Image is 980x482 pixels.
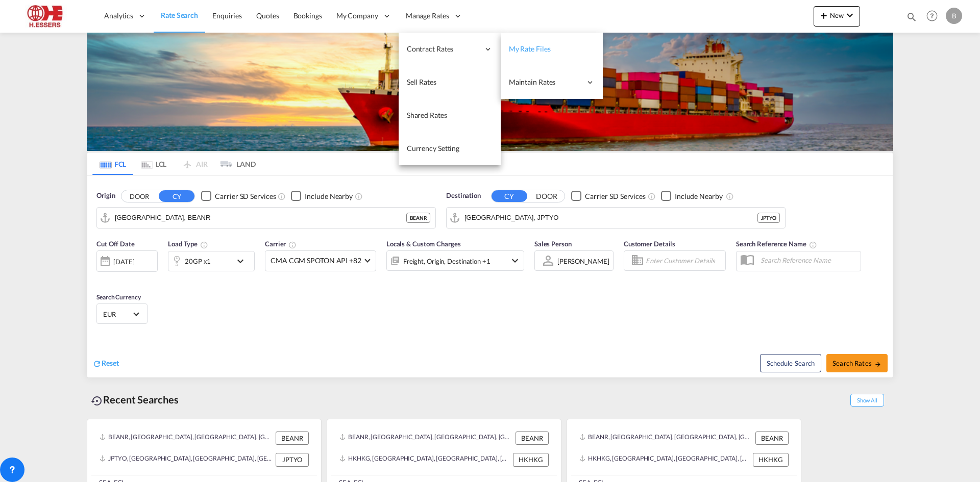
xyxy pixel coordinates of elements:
[646,253,722,268] input: Enter Customer Details
[814,6,860,27] button: icon-plus 400-fgNewicon-chevron-down
[339,453,510,466] div: HKHKG, Hong Kong, Hong Kong, Greater China & Far East Asia, Asia Pacific
[103,310,132,319] span: EUR
[818,11,856,19] span: New
[102,359,119,367] span: Reset
[168,251,255,271] div: 20GP x1icon-chevron-down
[92,153,133,175] md-tab-item: FCL
[726,192,734,200] md-icon: Unchecked: Ignores neighbouring ports when fetching rates.Checked : Includes neighbouring ports w...
[501,33,603,66] a: My Rate Files
[386,250,524,271] div: Freight Origin Destination Factory Stuffingicon-chevron-down
[399,132,501,165] a: Currency Setting
[104,11,133,21] span: Analytics
[516,432,549,445] div: BEANR
[256,11,279,20] span: Quotes
[161,11,198,19] span: Rate Search
[278,192,286,200] md-icon: Unchecked: Search for CY (Container Yard) services for all selected carriers.Checked : Search for...
[100,432,273,445] div: BEANR, Antwerp, Belgium, Western Europe, Europe
[100,453,273,466] div: JPTYO, Tokyo, Japan, Greater China & Far East Asia, Asia Pacific
[624,240,675,248] span: Customer Details
[557,257,609,265] div: [PERSON_NAME]
[215,191,276,201] div: Carrier SD Services
[755,432,789,445] div: BEANR
[513,453,549,466] div: HKHKG
[844,9,856,21] md-icon: icon-chevron-down
[407,144,459,153] span: Currency Setting
[585,191,646,201] div: Carrier SD Services
[826,354,888,372] button: Search Ratesicon-arrow-right
[399,99,501,132] a: Shared Rates
[355,192,363,200] md-icon: Unchecked: Ignores neighbouring ports when fetching rates.Checked : Includes neighbouring ports w...
[556,253,610,268] md-select: Sales Person: Bo Schepkens
[234,255,252,267] md-icon: icon-chevron-down
[102,307,142,321] md-select: Select Currency: € EUREuro
[818,9,830,21] md-icon: icon-plus 400-fg
[534,240,572,248] span: Sales Person
[760,354,821,372] button: Note: By default Schedule search will only considerorigin ports, destination ports and cut off da...
[271,256,361,266] span: CMA CGM SPOTON API +82
[675,191,723,201] div: Include Nearby
[215,153,256,175] md-tab-item: LAND
[648,192,656,200] md-icon: Unchecked: Search for CY (Container Yard) services for all selected carriers.Checked : Search for...
[753,453,789,466] div: HKHKG
[92,153,256,175] md-pagination-wrapper: Use the left and right arrow keys to navigate between tabs
[579,432,753,445] div: BEANR, Antwerp, Belgium, Western Europe, Europe
[92,359,102,368] md-icon: icon-refresh
[946,8,962,24] div: B
[96,250,158,272] div: [DATE]
[201,191,276,201] md-checkbox: Checkbox No Ink
[923,7,941,24] span: Help
[529,190,565,202] button: DOOR
[906,11,917,27] div: icon-magnify
[96,271,104,285] md-datepicker: Select
[133,153,174,175] md-tab-item: LCL
[91,395,103,407] md-icon: icon-backup-restore
[87,388,183,411] div: Recent Searches
[121,190,157,202] button: DOOR
[265,240,297,248] span: Carrier
[276,453,309,466] div: JPTYO
[159,190,194,202] button: CY
[447,208,785,228] md-input-container: Tokyo, JPTYO
[96,293,141,301] span: Search Currency
[407,111,447,119] span: Shared Rates
[97,208,435,228] md-input-container: Antwerp, BEANR
[200,241,208,249] md-icon: icon-information-outline
[399,66,501,99] a: Sell Rates
[305,191,353,201] div: Include Nearby
[291,191,353,201] md-checkbox: Checkbox No Ink
[407,78,436,86] span: Sell Rates
[87,175,893,377] div: Origin DOOR CY Checkbox No InkUnchecked: Search for CY (Container Yard) services for all selected...
[276,432,309,445] div: BEANR
[406,11,449,21] span: Manage Rates
[736,240,817,248] span: Search Reference Name
[755,252,861,268] input: Search Reference Name
[113,257,134,266] div: [DATE]
[403,254,491,268] div: Freight Origin Destination Factory Stuffing
[509,77,581,87] span: Maintain Rates
[386,240,461,248] span: Locals & Custom Charges
[492,190,527,202] button: CY
[906,11,917,22] md-icon: icon-magnify
[168,240,208,248] span: Load Type
[15,5,84,28] img: 690005f0ba9d11ee90968bb23dcea500.JPG
[96,240,135,248] span: Cut Off Date
[809,241,817,249] md-icon: Your search will be saved by the below given name
[850,394,884,407] span: Show All
[87,33,893,151] img: LCL+%26+FCL+BACKGROUND.png
[757,213,780,223] div: JPTYO
[509,255,521,267] md-icon: icon-chevron-down
[832,359,881,367] span: Search Rates
[446,191,481,201] span: Destination
[288,241,297,249] md-icon: The selected Trucker/Carrierwill be displayed in the rate results If the rates are from another f...
[212,11,242,20] span: Enquiries
[185,254,211,268] div: 20GP x1
[399,33,501,66] div: Contract Rates
[874,361,881,368] md-icon: icon-arrow-right
[923,7,946,26] div: Help
[339,432,513,445] div: BEANR, Antwerp, Belgium, Western Europe, Europe
[336,11,378,21] span: My Company
[293,11,322,20] span: Bookings
[92,358,119,369] div: icon-refreshReset
[661,191,723,201] md-checkbox: Checkbox No Ink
